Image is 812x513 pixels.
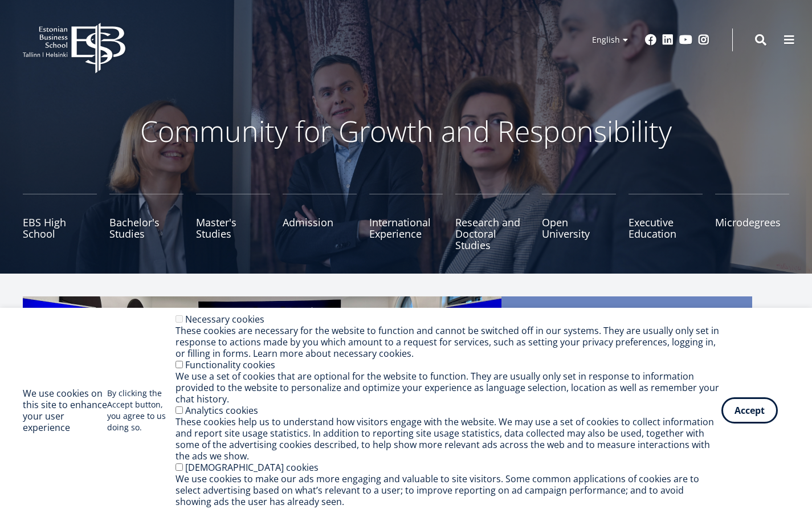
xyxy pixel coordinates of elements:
[23,194,97,251] a: EBS High School
[721,397,778,424] button: Accept
[662,34,674,46] a: Linkedin
[23,388,107,433] h2: We use cookies on this site to enhance your user experience
[698,34,709,46] a: Instagram
[176,473,721,507] div: We use cookies to make our ads more engaging and valuable to site visitors. Some common applicati...
[185,404,258,417] label: Analytics cookies
[176,370,721,405] div: We use a set of cookies that are optional for the website to function. They are usually only set ...
[369,194,443,251] a: International Experience
[109,194,183,251] a: Bachelor's Studies
[107,388,176,433] p: By clicking the Accept button, you agree to us doing so.
[196,194,270,251] a: Master's Studies
[185,359,275,371] label: Functionality cookies
[629,194,703,251] a: Executive Education
[283,194,357,251] a: Admission
[715,194,789,251] a: Microdegrees
[176,416,721,462] div: These cookies help us to understand how visitors engage with the website. We may use a set of coo...
[455,194,529,251] a: Research and Doctoral Studies
[645,34,656,46] a: Facebook
[176,325,721,359] div: These cookies are necessary for the website to function and cannot be switched off in our systems...
[185,313,264,325] label: Necessary cookies
[185,461,319,474] label: [DEMOGRAPHIC_DATA] cookies
[104,114,708,148] p: Community for Growth and Responsibility
[542,194,616,251] a: Open University
[23,296,501,513] img: a
[679,34,692,46] a: Youtube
